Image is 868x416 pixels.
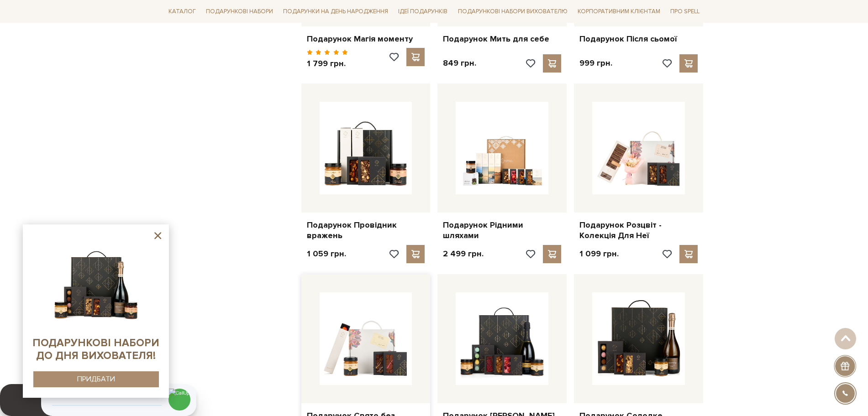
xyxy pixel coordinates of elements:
[443,58,476,68] p: 849 грн.
[443,34,561,44] a: Подарунок Мить для себе
[307,58,348,69] p: 1 799 грн.
[307,34,425,44] a: Подарунок Магія моменту
[667,5,703,19] a: Про Spell
[579,249,619,259] p: 1 099 грн.
[579,220,698,241] a: Подарунок Розцвіт - Колекція Для Неї
[395,5,451,19] a: Ідеї подарунків
[202,5,277,19] a: Подарункові набори
[454,4,571,19] a: Подарункові набори вихователю
[579,58,612,68] p: 999 грн.
[307,220,425,241] a: Подарунок Провідник вражень
[574,4,664,19] a: Корпоративним клієнтам
[579,34,698,44] a: Подарунок Після сьомої
[443,220,561,241] a: Подарунок Рідними шляхами
[165,5,200,19] a: Каталог
[279,5,392,19] a: Подарунки на День народження
[443,249,484,259] p: 2 499 грн.
[307,249,346,259] p: 1 059 грн.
